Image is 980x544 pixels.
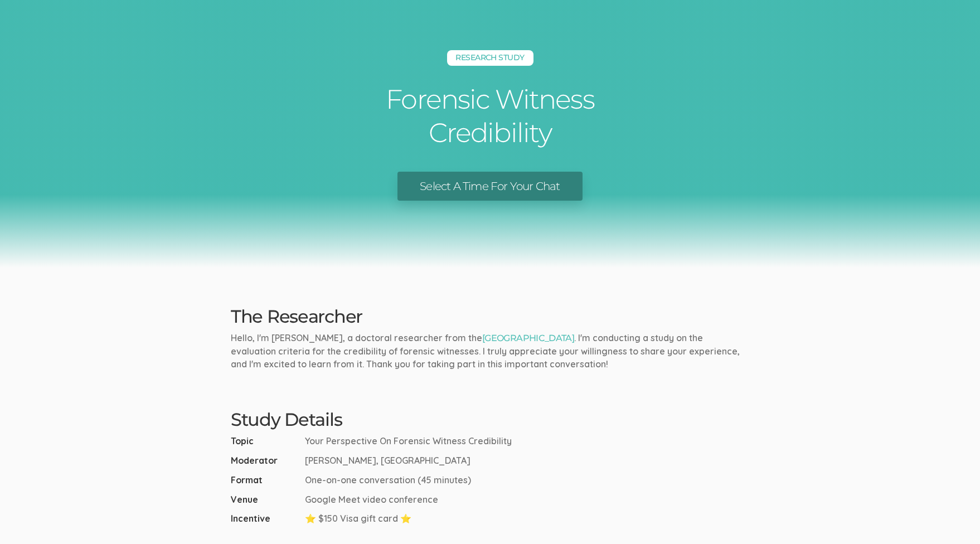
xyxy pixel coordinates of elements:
[231,512,300,525] span: Incentive
[305,512,411,525] span: ⭐ $150 Visa gift card ⭐
[305,454,470,467] span: [PERSON_NAME], [GEOGRAPHIC_DATA]
[323,82,657,149] h1: Forensic Witness Credibility
[231,474,300,487] span: Format
[231,332,749,371] p: Hello, I'm [PERSON_NAME], a doctoral researcher from the . I'm conducting a study on the evaluati...
[397,172,582,201] a: Select A Time For Your Chat
[447,50,533,66] h5: Research Study
[482,333,574,343] a: [GEOGRAPHIC_DATA]
[231,435,300,448] span: Topic
[305,435,512,448] span: Your Perspective On Forensic Witness Credibility
[231,410,749,429] h2: Study Details
[231,307,749,326] h2: The Researcher
[305,493,438,506] span: Google Meet video conference
[231,454,300,467] span: Moderator
[231,493,300,506] span: Venue
[305,474,471,487] span: One-on-one conversation (45 minutes)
